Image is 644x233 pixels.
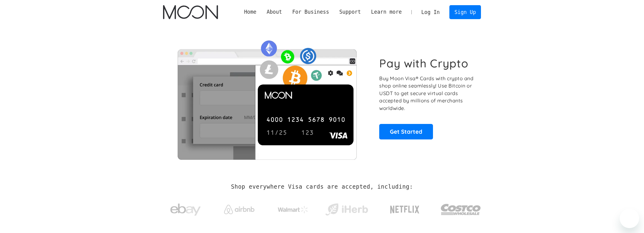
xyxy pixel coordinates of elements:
h1: Pay with Crypto [379,57,469,70]
img: Walmart [278,206,308,213]
img: iHerb [324,202,369,218]
img: Moon Cards let you spend your crypto anywhere Visa is accepted. [163,36,371,159]
h2: Shop everywhere Visa cards are accepted, including: [231,183,413,190]
div: For Business [292,8,329,16]
p: Buy Moon Visa® Cards with crypto and shop online seamlessly! Use Bitcoin or USDT to get secure vi... [379,75,474,112]
img: Moon Logo [163,5,218,19]
img: ebay [170,200,201,219]
img: Netflix [390,202,420,217]
a: iHerb [324,196,369,221]
a: ebay [163,194,208,222]
a: Get Started [379,124,433,139]
a: Sign Up [449,5,481,19]
div: Support [334,8,366,16]
a: Home [239,8,261,16]
div: About [261,8,287,16]
img: Costco [441,198,481,221]
a: Netflix [378,196,432,220]
iframe: Кнопка запуска окна обмена сообщениями [620,209,639,228]
a: Airbnb [216,199,262,217]
div: For Business [287,8,334,16]
a: home [163,5,218,19]
div: Support [339,8,361,16]
a: Costco [441,192,481,224]
img: Airbnb [224,205,254,214]
div: Learn more [371,8,402,16]
div: Learn more [366,8,407,16]
a: Log In [416,5,445,19]
a: Walmart [270,200,315,216]
div: About [267,8,282,16]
